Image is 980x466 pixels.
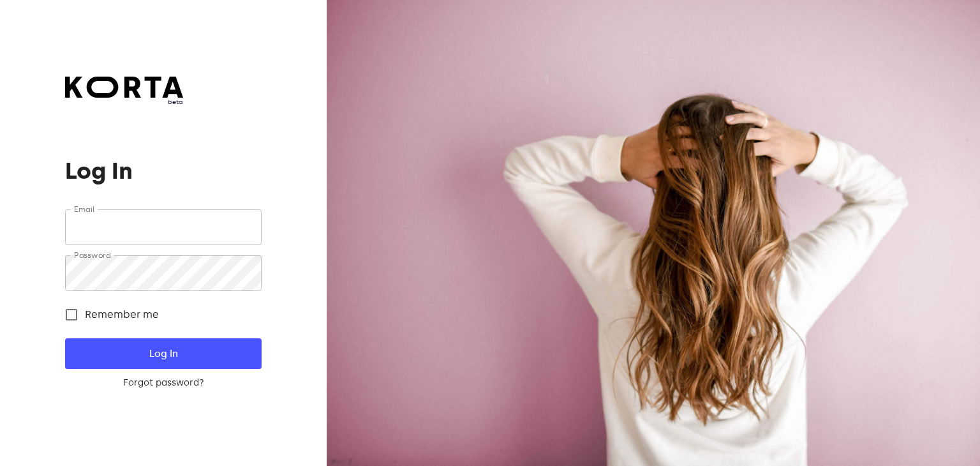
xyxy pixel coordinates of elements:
[85,345,241,362] span: Log In
[65,98,183,107] span: beta
[65,77,183,98] img: Korta
[65,77,183,107] a: beta
[85,307,159,322] span: Remember me
[65,338,261,369] button: Log In
[65,158,261,184] h1: Log In
[65,377,261,389] a: Forgot password?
